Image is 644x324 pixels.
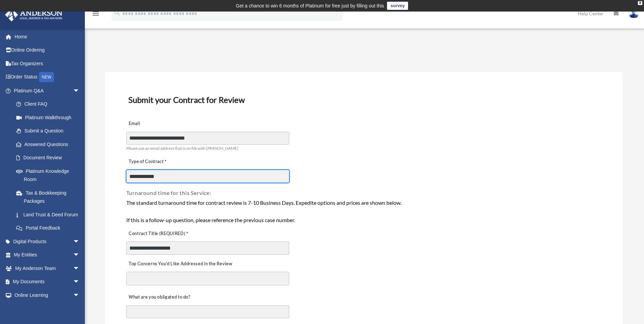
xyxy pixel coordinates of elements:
a: Portal Feedback [10,221,90,235]
span: arrow_drop_down [73,235,87,249]
a: Tax & Bookkeeping Packages [10,186,90,208]
a: Submit a Question [10,124,90,138]
a: Answered Questions [10,138,90,151]
h3: Submit your Contract for Review [126,93,602,107]
a: Order StatusNEW [5,70,90,84]
img: Anderson Advisors Platinum Portal [3,8,65,21]
a: Digital Productsarrow_drop_down [5,235,90,248]
a: Online Learningarrow_drop_down [5,288,90,302]
label: Type of Contract [126,157,194,167]
div: Get a chance to win 6 months of Platinum for free just by filling out this [236,2,384,10]
span: Please use an email address that is on file with [PERSON_NAME] [126,146,238,151]
span: arrow_drop_down [73,288,87,302]
span: arrow_drop_down [73,262,87,275]
label: Top Concerns You’d Like Addressed in the Review [126,259,234,269]
a: Tax Organizers [5,57,90,70]
i: menu [92,10,100,18]
a: survey [387,2,408,10]
a: Land Trust & Deed Forum [10,208,90,221]
a: Client FAQ [10,97,90,111]
a: Platinum Walkthrough [10,111,90,124]
div: NEW [39,72,54,82]
i: search [113,9,121,17]
label: Email [126,119,194,129]
div: The standard turnaround time for contract review is 7-10 Business Days. Expedite options and pric... [126,198,601,224]
div: close [638,1,642,5]
span: arrow_drop_down [73,84,87,98]
a: Document Review [10,151,87,165]
label: Contract Title (REQUIRED) [126,229,194,238]
a: Home [5,30,90,43]
label: What are you obligated to do? [126,293,194,302]
span: arrow_drop_down [73,248,87,262]
a: Online Ordering [5,43,90,57]
a: My Documentsarrow_drop_down [5,275,90,289]
a: My Entitiesarrow_drop_down [5,248,90,262]
a: menu [92,12,100,18]
a: Platinum Knowledge Room [10,164,90,186]
span: Turnaround time for this Service: [126,190,211,196]
img: User Pic [629,8,639,18]
a: My Anderson Teamarrow_drop_down [5,262,90,275]
a: Platinum Q&Aarrow_drop_down [5,84,90,97]
span: arrow_drop_down [73,275,87,289]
